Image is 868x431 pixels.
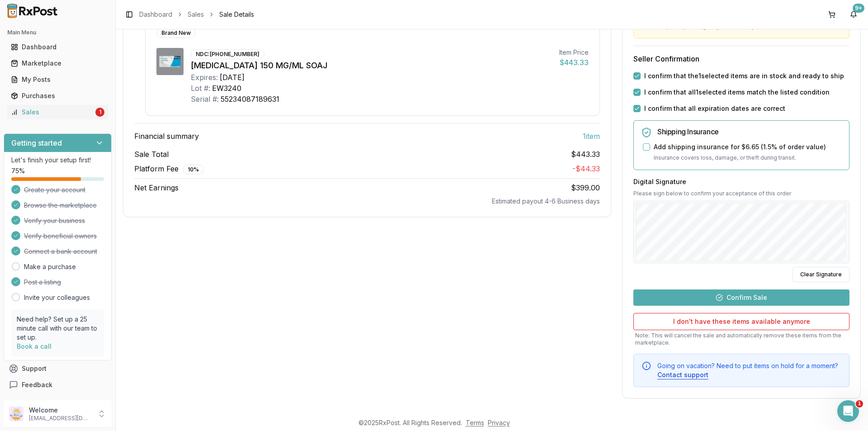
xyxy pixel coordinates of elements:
[24,216,85,225] span: Verify your business
[191,94,219,104] div: Serial #:
[633,53,849,64] h3: Seller Confirmation
[220,72,245,83] div: [DATE]
[191,59,552,72] div: [MEDICAL_DATA] 150 MG/ML SOAJ
[11,91,104,100] div: Purchases
[657,128,842,135] h5: Shipping Insurance
[7,104,108,120] a: Sales1
[11,75,104,84] div: My Posts
[29,406,92,415] p: Welcome
[11,59,104,68] div: Marketplace
[24,247,97,256] span: Connect a bank account
[4,72,112,87] button: My Posts
[7,88,108,104] a: Purchases
[488,419,510,426] a: Privacy
[11,166,25,175] span: 75 %
[633,190,849,197] p: Please sign below to confirm your acceptance of this order
[657,370,708,379] button: Contact support
[4,56,112,71] button: Marketplace
[466,419,484,426] a: Terms
[837,400,859,422] iframe: Intercom live chat
[4,40,112,54] button: Dashboard
[4,105,112,119] button: Sales1
[846,7,861,22] button: 9+
[24,278,61,287] span: Post a listing
[183,165,204,175] div: 10 %
[134,182,179,193] span: Net Earnings
[17,315,99,342] p: Need help? Set up a 25 minute call with our team to set up.
[559,48,589,57] div: Item Price
[191,49,264,59] div: NDC: [PHONE_NUMBER]
[644,104,785,113] label: I confirm that all expiration dates are correct
[633,313,849,330] button: I don't have these items available anymore
[793,267,849,282] button: Clear Signature
[654,142,826,152] label: Add shipping insurance for $6.65 ( 1.5 % of order value)
[571,149,600,160] span: $443.33
[95,108,104,117] div: 1
[24,293,90,302] a: Invite your colleagues
[17,342,52,350] a: Book a call
[139,10,254,19] nav: breadcrumb
[644,88,830,97] label: I confirm that all 1 selected items match the listed condition
[559,57,589,68] div: $443.33
[644,71,844,81] label: I confirm that the 1 selected items are in stock and ready to ship
[7,55,108,71] a: Marketplace
[11,137,62,148] h3: Getting started
[11,156,104,165] p: Let's finish your setup first!
[657,361,842,379] div: Going on vacation? Need to put items on hold for a moment?
[4,4,61,18] img: RxPost Logo
[633,289,849,306] button: Confirm Sale
[4,360,112,377] button: Support
[7,39,108,55] a: Dashboard
[633,177,849,186] h3: Digital Signature
[24,201,97,210] span: Browse the marketplace
[853,4,864,13] div: 9+
[11,43,104,52] div: Dashboard
[191,83,210,94] div: Lot #:
[24,185,85,194] span: Create your account
[219,10,254,19] span: Sale Details
[4,89,112,103] button: Purchases
[212,83,241,94] div: EW3240
[139,10,172,19] a: Dashboard
[24,262,76,271] a: Make a purchase
[633,332,849,346] p: Note: This will cancel the sale and automatically remove these items from the marketplace.
[188,10,204,19] a: Sales
[7,29,108,36] h2: Main Menu
[134,163,204,175] span: Platform Fee
[134,197,600,206] div: Estimated payout 4-6 Business days
[7,71,108,88] a: My Posts
[654,153,842,162] p: Insurance covers loss, damage, or theft during transit.
[134,131,199,142] span: Financial summary
[571,183,600,192] span: $399.00
[156,28,196,38] div: Brand New
[856,400,863,407] span: 1
[4,377,112,393] button: Feedback
[572,164,600,173] span: - $44.33
[11,108,94,117] div: Sales
[156,48,184,75] img: Praluent 150 MG/ML SOAJ
[134,149,169,160] span: Sale Total
[9,407,24,421] img: User avatar
[24,232,97,241] span: Verify beneficial owners
[29,415,92,422] p: [EMAIL_ADDRESS][DOMAIN_NAME]
[22,380,52,389] span: Feedback
[221,94,279,104] div: 55234087189631
[191,72,218,83] div: Expires:
[583,131,600,142] span: 1 item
